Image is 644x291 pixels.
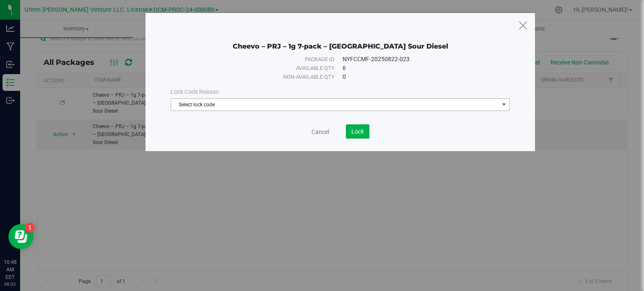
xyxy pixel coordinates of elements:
div: Non-available qty [185,73,335,81]
iframe: Resource center unread badge [25,223,35,233]
span: Lock [351,128,364,135]
div: 0 [343,72,495,81]
span: Lock Code Reason [171,88,219,95]
span: select [499,99,509,111]
div: 6 [343,64,495,72]
div: Package ID [185,55,335,64]
a: Cancel [312,128,329,136]
div: Cheevo – PRJ – 1g 7-pack – Albany Sour Diesel [171,30,510,51]
iframe: Resource center [8,224,34,249]
button: Lock [346,124,369,139]
div: NYFCCMF-20250822-023 [343,55,495,64]
span: Select lock code [171,99,499,111]
div: Available qty [185,64,335,72]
